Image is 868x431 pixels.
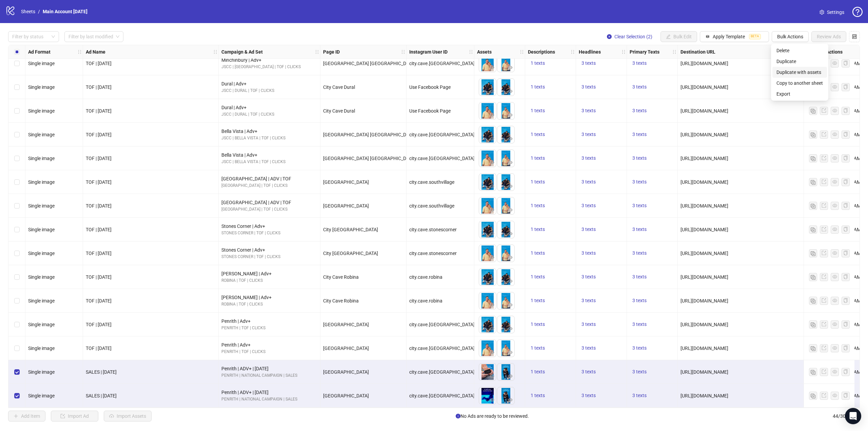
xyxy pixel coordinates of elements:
span: 3 texts [581,250,596,256]
span: eye [490,255,494,260]
span: eye [832,369,837,374]
span: eye [508,89,513,94]
img: Asset 1 [479,174,496,191]
span: export [822,369,826,374]
span: eye [490,136,494,141]
button: Preview [506,396,514,404]
img: Asset 1 [479,150,496,167]
div: Resize Ad Name column [217,45,218,58]
img: Asset 1 [479,126,496,143]
span: 3 texts [581,60,596,66]
div: Resize Descriptions column [574,45,576,58]
span: 1 texts [531,345,545,351]
button: Review Ads [811,31,846,42]
span: holder [672,50,677,54]
button: Preview [488,396,496,404]
span: eye [832,203,837,208]
span: 1 texts [531,250,545,256]
strong: Actions [826,48,843,56]
span: holder [519,50,524,54]
img: Asset 2 [497,364,514,380]
div: Select row 35 [8,170,25,194]
span: export [822,393,826,398]
button: 3 texts [579,320,598,329]
span: holder [77,50,82,54]
button: Preview [488,206,496,214]
span: 3 texts [581,274,596,279]
span: BETA [749,34,761,39]
span: export [822,322,826,327]
img: Asset 2 [497,102,514,119]
img: Asset 1 [479,364,496,380]
strong: Ad Format [28,48,51,56]
button: 3 texts [579,202,598,210]
button: 3 texts [630,59,649,67]
span: 3 texts [581,227,596,232]
button: 3 texts [630,368,649,376]
span: 3 texts [632,393,647,398]
span: export [822,346,826,350]
span: holder [677,50,682,54]
button: 3 texts [630,344,649,352]
span: 3 texts [581,108,596,113]
span: eye [508,326,513,331]
span: 1 texts [531,60,545,66]
span: holder [213,50,218,54]
span: eye [508,231,513,236]
img: Asset 2 [497,126,514,143]
div: Resize Primary Texts column [676,45,677,58]
span: 1 texts [531,227,545,232]
span: eye [508,255,513,260]
span: 1 texts [531,298,545,303]
span: eye [490,184,494,189]
button: 1 texts [528,59,548,67]
span: holder [315,50,319,54]
span: 3 texts [581,393,596,398]
button: 1 texts [528,368,548,376]
span: eye [490,160,494,165]
span: 3 texts [632,369,647,374]
button: 3 texts [579,83,598,91]
span: holder [469,50,473,54]
span: 1 texts [531,369,545,374]
span: holder [319,50,324,54]
img: Asset 1 [479,102,496,119]
div: Resize Page ID column [405,45,406,58]
span: eye [508,374,513,378]
span: eye [832,227,837,232]
img: Asset 2 [497,269,514,286]
span: export [822,274,826,279]
span: 3 texts [632,345,647,351]
span: 3 texts [632,60,647,66]
span: 3 texts [581,155,596,161]
span: eye [490,65,494,70]
span: 1 texts [531,321,545,327]
button: 3 texts [579,154,598,162]
span: eye [508,184,513,189]
img: Asset 2 [497,221,514,238]
span: eye [508,136,513,141]
a: Settings [814,7,850,18]
button: 1 texts [528,392,548,400]
span: 1 texts [531,179,545,184]
div: Resize Assets column [523,45,525,58]
span: control [852,34,857,39]
span: 3 texts [632,108,647,113]
span: export [822,132,826,137]
button: 1 texts [528,226,548,234]
span: eye [508,350,513,355]
img: Asset 2 [497,174,514,191]
span: 3 texts [632,298,647,303]
button: 1 texts [528,154,548,162]
button: Preview [506,87,514,96]
button: 1 texts [528,344,548,352]
span: export [822,203,826,208]
img: Asset 1 [479,269,496,286]
span: 3 texts [632,132,647,137]
button: 3 texts [579,297,598,305]
span: 1 texts [531,274,545,279]
span: TOF | [DATE] [86,61,112,66]
img: Asset 1 [479,316,496,333]
strong: Descriptions [528,48,555,56]
div: Select row 37 [8,218,25,241]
